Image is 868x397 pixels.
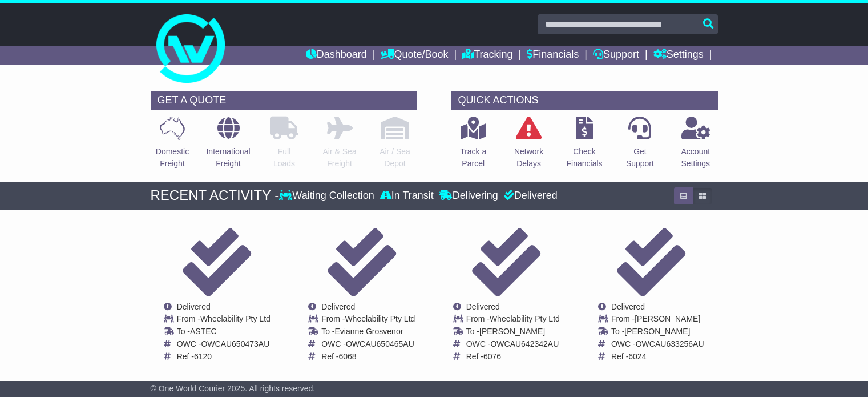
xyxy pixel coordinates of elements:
[466,339,560,352] td: OWC -
[466,327,560,339] td: To -
[177,327,271,339] td: To -
[636,339,704,348] span: OWCAU633256AU
[321,314,415,327] td: From -
[437,190,501,202] div: Delivering
[322,146,356,170] p: Air & Sea Freight
[156,146,189,170] p: Domestic Freight
[490,339,559,348] span: OWCAU642342AU
[451,91,718,110] div: QUICK ACTIONS
[306,46,367,65] a: Dashboard
[151,187,280,204] div: RECENT ACTIVITY -
[205,116,251,176] a: InternationalFreight
[279,190,377,202] div: Waiting Collection
[611,302,645,311] span: Delivered
[514,116,544,176] a: NetworkDelays
[321,352,415,362] td: Ref -
[466,314,560,327] td: From -
[466,302,500,311] span: Delivered
[339,352,357,361] span: 6068
[177,352,271,362] td: Ref -
[635,314,700,323] span: [PERSON_NAME]
[151,384,316,393] span: © One World Courier 2025. All rights reserved.
[653,46,704,65] a: Settings
[270,146,298,170] p: Full Loads
[527,46,579,65] a: Financials
[514,146,543,170] p: Network Delays
[628,352,646,361] span: 6024
[681,146,710,170] p: Account Settings
[380,146,410,170] p: Air / Sea Depot
[321,339,415,352] td: OWC -
[479,327,545,336] span: [PERSON_NAME]
[345,314,415,323] span: Wheelability Pty Ltd
[377,190,437,202] div: In Transit
[335,327,403,336] span: Evianne Grosvenor
[201,339,269,348] span: OWCAU650473AU
[483,352,501,361] span: 6076
[177,302,211,311] span: Delivered
[194,352,212,361] span: 6120
[624,327,690,336] span: [PERSON_NAME]
[460,146,486,170] p: Track a Parcel
[155,116,189,176] a: DomesticFreight
[346,339,414,348] span: OWCAU650465AU
[611,327,704,339] td: To -
[490,314,560,323] span: Wheelability Pty Ltd
[462,46,512,65] a: Tracking
[459,116,487,176] a: Track aParcel
[466,352,560,362] td: Ref -
[321,327,415,339] td: To -
[200,314,271,323] span: Wheelability Pty Ltd
[625,116,655,176] a: GetSupport
[381,46,448,65] a: Quote/Book
[501,190,558,202] div: Delivered
[566,116,603,176] a: CheckFinancials
[567,146,603,170] p: Check Financials
[681,116,711,176] a: AccountSettings
[593,46,639,65] a: Support
[611,339,704,352] td: OWC -
[206,146,250,170] p: International Freight
[611,314,704,327] td: From -
[177,339,271,352] td: OWC -
[321,302,355,311] span: Delivered
[177,314,271,327] td: From -
[611,352,704,362] td: Ref -
[626,146,654,170] p: Get Support
[190,327,217,336] span: ASTEC
[151,91,417,110] div: GET A QUOTE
